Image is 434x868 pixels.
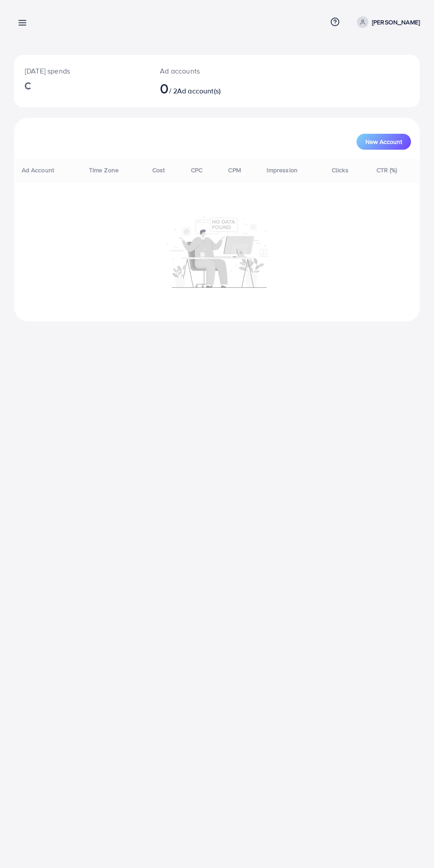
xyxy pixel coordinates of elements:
h2: / 2 [160,80,240,97]
p: Ad accounts [160,66,240,76]
span: Ad account(s) [177,86,221,96]
span: 0 [160,78,169,98]
span: New Account [365,139,402,145]
p: [PERSON_NAME] [372,17,420,27]
a: [PERSON_NAME] [353,16,420,28]
p: [DATE] spends [25,66,139,76]
button: New Account [356,134,411,150]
